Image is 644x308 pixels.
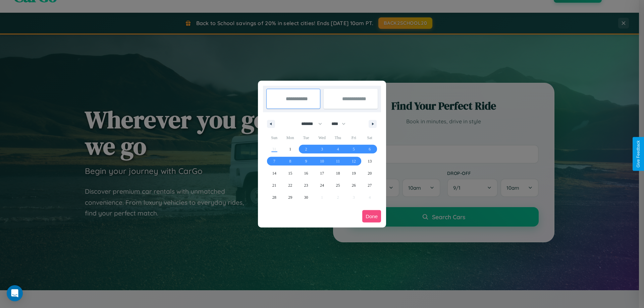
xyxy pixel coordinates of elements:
button: 8 [282,155,298,167]
button: 11 [330,155,346,167]
button: 15 [282,167,298,179]
button: 19 [346,167,362,179]
span: Mon [282,132,298,143]
span: 21 [272,179,276,191]
span: 18 [336,167,340,179]
button: 28 [266,191,282,203]
button: 10 [314,155,330,167]
span: 11 [336,155,340,167]
button: 9 [298,155,314,167]
button: 4 [330,143,346,155]
span: 28 [272,191,276,203]
button: 22 [282,179,298,191]
button: 24 [314,179,330,191]
span: 17 [320,167,324,179]
span: Thu [330,132,346,143]
span: 2 [305,143,307,155]
button: Done [362,210,381,223]
span: 7 [273,155,275,167]
span: 5 [353,143,355,155]
span: 15 [288,167,292,179]
button: 29 [282,191,298,203]
button: 12 [346,155,362,167]
span: 1 [289,143,291,155]
button: 17 [314,167,330,179]
span: 4 [337,143,339,155]
button: 27 [362,179,378,191]
span: 30 [304,191,308,203]
span: 9 [305,155,307,167]
span: 12 [352,155,356,167]
span: 16 [304,167,308,179]
div: Give Feedback [636,140,641,168]
span: 8 [289,155,291,167]
button: 20 [362,167,378,179]
span: Wed [314,132,330,143]
span: 14 [272,167,276,179]
button: 3 [314,143,330,155]
button: 21 [266,179,282,191]
span: 3 [321,143,323,155]
button: 5 [346,143,362,155]
div: Open Intercom Messenger [7,285,23,301]
button: 16 [298,167,314,179]
button: 23 [298,179,314,191]
span: 6 [369,143,371,155]
span: 25 [336,179,340,191]
span: 27 [368,179,372,191]
span: Fri [346,132,362,143]
button: 26 [346,179,362,191]
span: 20 [368,167,372,179]
span: Sat [362,132,378,143]
span: 26 [352,179,356,191]
span: 10 [320,155,324,167]
span: 13 [368,155,372,167]
button: 6 [362,143,378,155]
button: 7 [266,155,282,167]
span: Tue [298,132,314,143]
button: 2 [298,143,314,155]
button: 25 [330,179,346,191]
button: 18 [330,167,346,179]
button: 1 [282,143,298,155]
span: 24 [320,179,324,191]
span: 29 [288,191,292,203]
button: 14 [266,167,282,179]
span: Sun [266,132,282,143]
span: 19 [352,167,356,179]
button: 13 [362,155,378,167]
span: 23 [304,179,308,191]
span: 22 [288,179,292,191]
button: 30 [298,191,314,203]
